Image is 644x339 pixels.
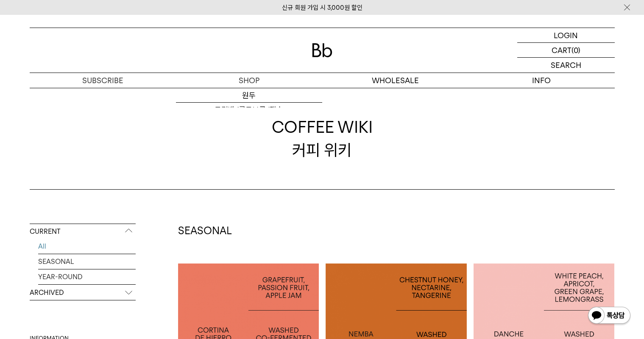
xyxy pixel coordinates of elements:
[572,43,580,57] p: (0)
[30,285,136,300] p: ARCHIVED
[38,239,136,254] a: All
[587,306,631,326] img: 카카오톡 채널 1:1 채팅 버튼
[551,58,581,73] p: SEARCH
[312,43,332,57] img: 로고
[178,224,615,238] h2: SEASONAL
[38,269,136,284] a: YEAR-ROUND
[38,254,136,269] a: SEASONAL
[468,73,615,88] p: INFO
[272,116,373,161] div: 커피 위키
[176,103,322,117] a: 드립백/콜드브루/캡슐
[30,224,136,239] p: CURRENT
[272,116,373,138] span: COFFEE WIKI
[322,73,468,88] p: WHOLESALE
[176,73,322,88] a: SHOP
[517,43,615,58] a: CART (0)
[517,28,615,43] a: LOGIN
[552,43,572,57] p: CART
[554,28,578,42] p: LOGIN
[30,73,176,88] a: SUBSCRIBE
[282,4,362,11] a: 신규 회원 가입 시 3,000원 할인
[176,88,322,103] a: 원두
